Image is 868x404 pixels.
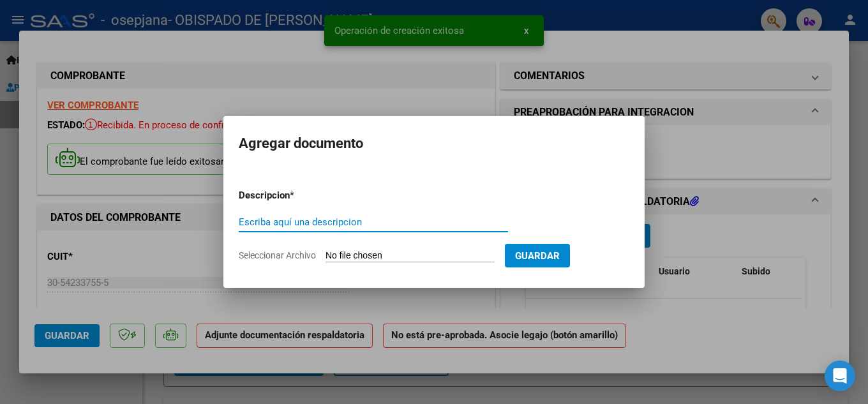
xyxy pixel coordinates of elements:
[505,244,570,267] button: Guardar
[239,250,316,260] span: Seleccionar Archivo
[515,250,560,262] span: Guardar
[825,361,855,391] div: Open Intercom Messenger
[239,131,629,156] h2: Agregar documento
[239,188,356,203] p: Descripcion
